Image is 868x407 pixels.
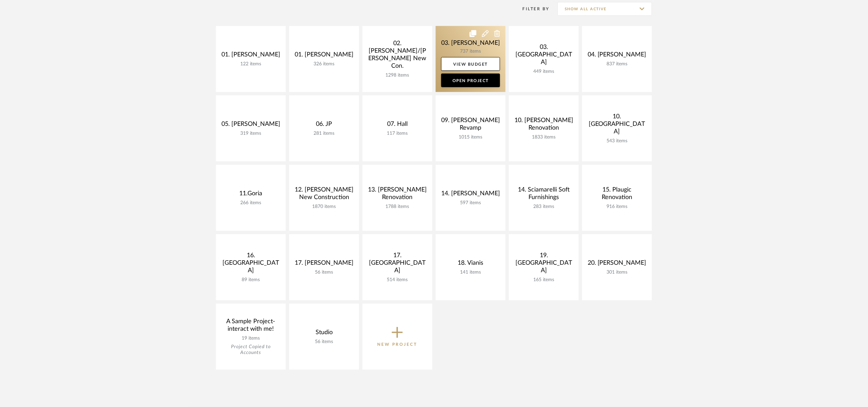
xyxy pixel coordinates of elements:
div: 05. [PERSON_NAME] [221,120,280,131]
div: 56 items [295,339,354,345]
div: 56 items [295,270,354,275]
div: 19 items [221,336,280,341]
div: 14. [PERSON_NAME] [441,190,500,200]
div: 1833 items [514,134,573,140]
div: 11.Goria [221,190,280,200]
div: A Sample Project- interact with me! [221,318,280,336]
div: 283 items [514,204,573,210]
div: 10. [PERSON_NAME] Renovation [514,117,573,134]
div: 03. [GEOGRAPHIC_DATA] [514,43,573,69]
div: 12. [PERSON_NAME] New Construction [295,186,354,204]
a: View Budget [441,57,500,71]
div: 15. Plaugic Renovation [588,186,647,204]
p: New Project [378,341,418,348]
div: 17. [PERSON_NAME] [295,259,354,270]
div: 04. [PERSON_NAME] [588,51,647,61]
div: 01. [PERSON_NAME] [221,51,280,61]
div: 17. [GEOGRAPHIC_DATA] [368,252,427,277]
div: 13. [PERSON_NAME] Renovation [368,186,427,204]
div: 319 items [221,131,280,136]
div: 09. [PERSON_NAME] Revamp [441,117,500,134]
div: 19. [GEOGRAPHIC_DATA] [514,252,573,277]
div: 281 items [295,131,354,136]
div: 06. JP [295,120,354,131]
div: 122 items [221,61,280,67]
div: 514 items [368,277,427,283]
div: Filter By [514,5,550,12]
div: 301 items [588,270,647,275]
div: 1015 items [441,134,500,140]
div: 165 items [514,277,573,283]
div: Project Copied to Accounts [221,344,280,356]
div: 18. Vianis [441,259,500,270]
div: 141 items [441,270,500,275]
div: 20. [PERSON_NAME] [588,259,647,270]
div: 597 items [441,200,500,206]
div: Studio [295,329,354,339]
a: Open Project [441,74,500,87]
div: 14. Sciamarelli Soft Furnishings [514,186,573,204]
div: 01. [PERSON_NAME] [295,51,354,61]
div: 543 items [588,138,647,144]
button: New Project [362,304,432,370]
div: 89 items [221,277,280,283]
div: 266 items [221,200,280,206]
div: 1298 items [368,73,427,78]
div: 1870 items [295,204,354,210]
div: 1788 items [368,204,427,210]
div: 10. [GEOGRAPHIC_DATA] [588,113,647,138]
div: 16. [GEOGRAPHIC_DATA] [221,252,280,277]
div: 916 items [588,204,647,210]
div: 07. Hall [368,120,427,131]
div: 02. [PERSON_NAME]/[PERSON_NAME] New Con. [368,40,427,73]
div: 117 items [368,131,427,136]
div: 449 items [514,69,573,75]
div: 837 items [588,61,647,67]
div: 326 items [295,61,354,67]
